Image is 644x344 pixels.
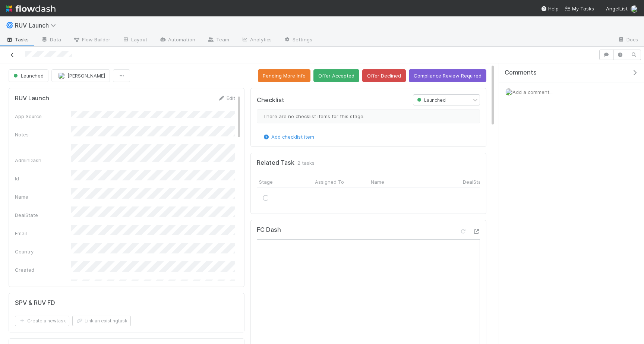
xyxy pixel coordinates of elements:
[512,89,553,95] span: Add a comment...
[15,316,69,326] button: Create a newtask
[541,5,559,12] div: Help
[565,5,594,12] a: My Tasks
[15,22,60,29] span: RUV Launch
[362,69,406,82] button: Offer Declined
[409,69,486,82] button: Compliance Review Required
[12,73,44,79] span: Launched
[631,5,638,13] img: avatar_15e6a745-65a2-4f19-9667-febcb12e2fc8.png
[259,178,273,186] span: Stage
[15,211,71,219] div: DealState
[612,34,644,46] a: Docs
[201,34,235,46] a: Team
[15,248,71,255] div: Country
[72,316,131,326] button: Link an existingtask
[606,6,628,12] span: AngelList
[15,230,71,237] div: Email
[257,109,480,123] div: There are no checklist items for this stage.
[313,69,359,82] button: Offer Accepted
[257,97,284,104] h5: Checklist
[235,34,278,46] a: Analytics
[116,34,153,46] a: Layout
[15,299,55,307] h5: SPV & RUV FD
[505,69,537,76] span: Comments
[35,34,67,46] a: Data
[6,22,13,28] span: 🌀
[262,134,314,140] a: Add checklist item
[51,69,110,82] button: [PERSON_NAME]
[6,2,56,15] img: logo-inverted-e16ddd16eac7371096b0.svg
[67,34,116,46] a: Flow Builder
[258,69,310,82] button: Pending More Info
[67,73,105,79] span: [PERSON_NAME]
[73,36,110,43] span: Flow Builder
[15,131,71,138] div: Notes
[15,193,71,201] div: Name
[153,34,201,46] a: Automation
[15,175,71,182] div: Id
[9,69,48,82] button: Launched
[297,159,315,167] span: 2 tasks
[58,72,65,79] img: avatar_2de93f86-b6c7-4495-bfe2-fb093354a53c.png
[278,34,318,46] a: Settings
[15,157,71,164] div: AdminDash
[315,178,344,186] span: Assigned To
[257,159,294,167] h5: Related Task
[416,97,446,103] span: Launched
[6,36,29,43] span: Tasks
[15,113,71,120] div: App Source
[15,95,49,102] h5: RUV Launch
[15,266,71,274] div: Created
[463,178,486,186] span: DealState
[505,88,512,96] img: avatar_15e6a745-65a2-4f19-9667-febcb12e2fc8.png
[371,178,384,186] span: Name
[218,95,235,101] a: Edit
[257,226,281,234] h5: FC Dash
[565,6,594,12] span: My Tasks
